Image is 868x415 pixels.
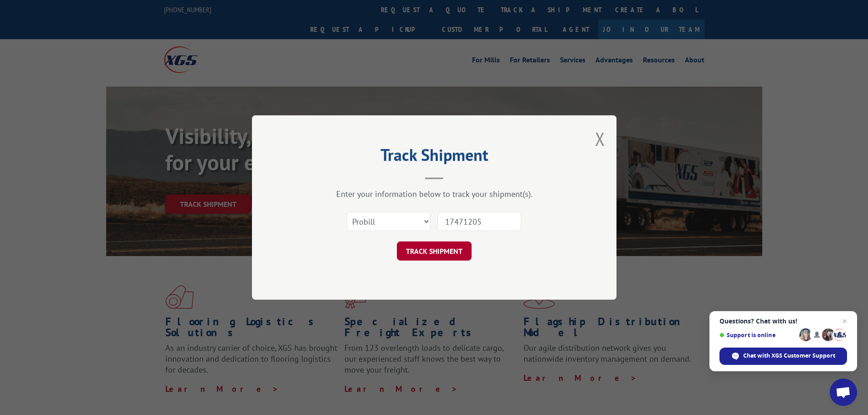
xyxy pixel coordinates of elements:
div: Enter your information below to track your shipment(s). [298,189,571,199]
span: Chat with XGS Customer Support [743,352,835,360]
button: TRACK SHIPMENT [397,241,472,261]
span: Close chat [839,316,850,327]
input: Number(s) [437,212,521,231]
div: Open chat [830,379,857,406]
span: Support is online [719,332,796,338]
span: Questions? Chat with us! [719,318,847,325]
h2: Track Shipment [298,149,571,166]
button: Close modal [595,127,605,151]
div: Chat with XGS Customer Support [719,348,847,365]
